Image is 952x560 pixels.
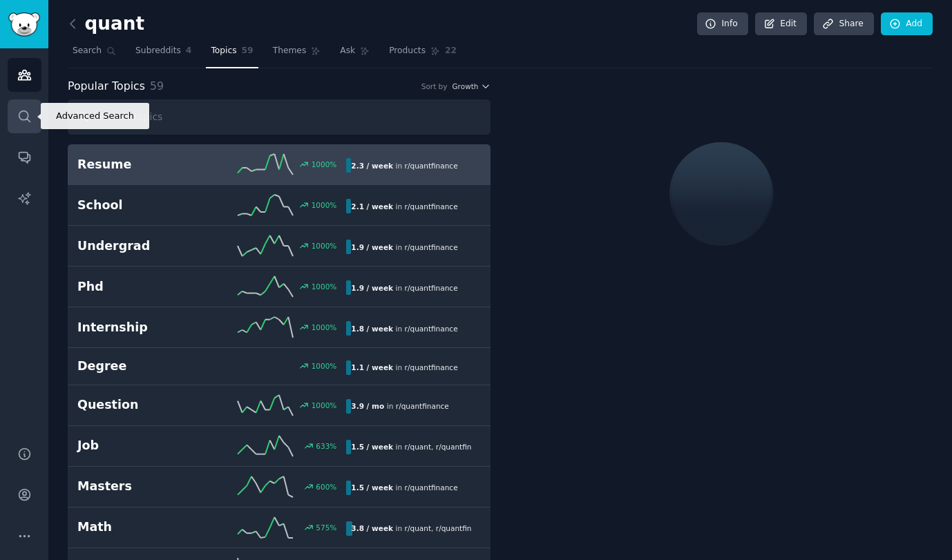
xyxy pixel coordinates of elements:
[351,284,393,292] b: 1.9 / week
[351,524,393,532] b: 3.8 / week
[73,45,102,57] span: Search
[405,202,458,211] span: r/ quantfinance
[755,12,807,36] a: Edit
[316,482,336,492] div: 600 %
[335,40,374,68] a: Ask
[131,40,196,68] a: Subreddits4
[346,199,462,213] div: in
[211,45,236,57] span: Topics
[421,81,448,91] div: Sort by
[405,483,458,492] span: r/ quantfinance
[351,162,393,170] b: 2.3 / week
[351,243,393,251] b: 1.9 / week
[436,524,489,532] span: r/ quantfinance
[881,12,933,36] a: Add
[351,202,393,211] b: 2.1 / week
[68,13,144,35] h2: quant
[68,40,121,68] a: Search
[68,508,491,548] a: Math575%3.8 / weekin r/quant,r/quantfinance
[316,523,336,532] div: 575 %
[405,162,458,170] span: r/ quantfinance
[405,243,458,251] span: r/ quantfinance
[312,160,337,169] div: 1000 %
[351,363,393,371] b: 1.1 / week
[68,426,491,467] a: Job633%1.5 / weekin r/quant,r/quantfinance
[431,524,433,532] span: ,
[346,158,462,173] div: in
[312,322,337,332] div: 1000 %
[150,79,164,93] span: 59
[77,396,212,414] h2: Question
[346,399,453,414] div: in
[346,521,471,536] div: in
[77,478,212,495] h2: Masters
[384,40,461,68] a: Products22
[346,481,462,495] div: in
[206,40,258,68] a: Topics59
[77,437,212,454] h2: Job
[452,81,491,91] button: Growth
[273,45,307,57] span: Themes
[389,45,426,57] span: Products
[68,144,491,185] a: Resume1000%2.3 / weekin r/quantfinance
[351,402,384,410] b: 3.9 / mo
[697,12,748,36] a: Info
[68,467,491,508] a: Masters600%1.5 / weekin r/quantfinance
[405,284,458,292] span: r/ quantfinance
[268,40,326,68] a: Themes
[405,363,458,371] span: r/ quantfinance
[346,240,462,254] div: in
[431,443,433,451] span: ,
[312,361,337,371] div: 1000 %
[405,443,431,451] span: r/ quant
[445,45,457,57] span: 22
[346,321,462,336] div: in
[351,325,393,333] b: 1.8 / week
[346,440,471,454] div: in
[351,483,393,492] b: 1.5 / week
[312,282,337,291] div: 1000 %
[186,45,192,57] span: 4
[77,358,212,375] h2: Degree
[68,78,145,95] span: Popular Topics
[68,185,491,226] a: School1000%2.1 / weekin r/quantfinance
[312,241,337,251] div: 1000 %
[68,348,491,385] a: Degree1000%1.1 / weekin r/quantfinance
[77,278,212,296] h2: Phd
[312,400,337,410] div: 1000 %
[77,519,212,536] h2: Math
[346,360,462,375] div: in
[405,325,458,333] span: r/ quantfinance
[68,385,491,426] a: Question1000%3.9 / moin r/quantfinance
[405,524,431,532] span: r/ quant
[68,267,491,307] a: Phd1000%1.9 / weekin r/quantfinance
[396,402,449,410] span: r/ quantfinance
[77,197,212,214] h2: School
[68,307,491,348] a: Internship1000%1.8 / weekin r/quantfinance
[8,12,40,37] img: GummySearch logo
[135,45,181,57] span: Subreddits
[346,280,462,295] div: in
[68,99,491,135] input: Search topics
[77,238,212,255] h2: Undergrad
[242,45,254,57] span: 59
[452,81,478,91] span: Growth
[77,156,212,173] h2: Resume
[77,319,212,336] h2: Internship
[68,226,491,267] a: Undergrad1000%1.9 / weekin r/quantfinance
[436,443,489,451] span: r/ quantfinance
[351,443,393,451] b: 1.5 / week
[316,441,336,451] div: 633 %
[312,200,337,210] div: 1000 %
[340,45,355,57] span: Ask
[814,12,873,36] a: Share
